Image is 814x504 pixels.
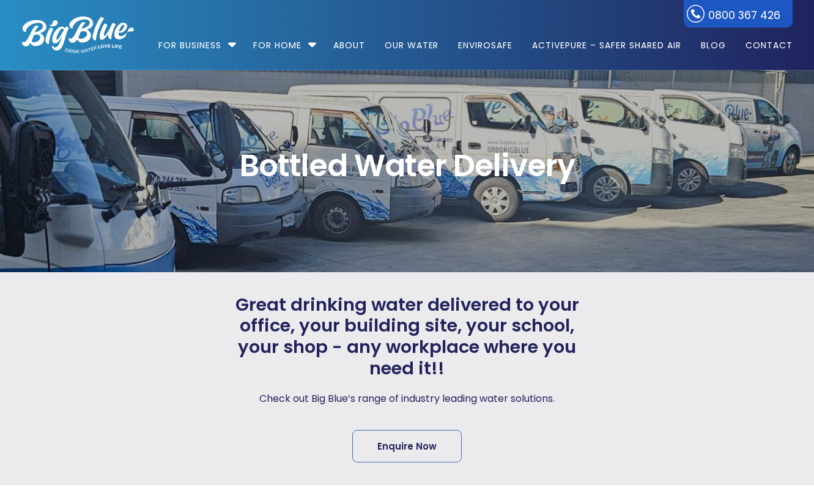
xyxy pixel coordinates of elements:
[220,294,594,379] span: Great drinking water delivered to your office, your building site, your school, your shop - any w...
[22,17,134,53] img: logo
[22,150,793,181] span: Bottled Water Delivery
[352,430,462,462] a: Enquire Now
[220,390,594,407] p: Check out Big Blue’s range of industry leading water solutions.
